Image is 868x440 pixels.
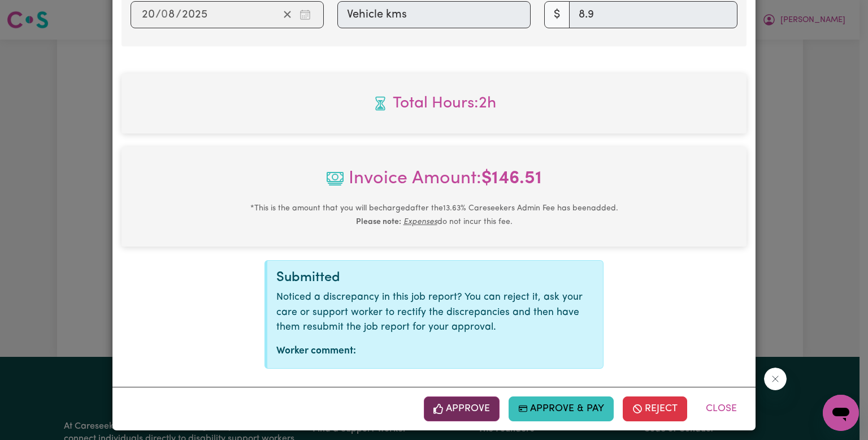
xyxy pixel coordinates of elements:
[250,204,618,226] small: This is the amount that you will be charged after the 13.63 % Careseekers Admin Fee has been adde...
[276,290,594,335] p: Noticed a discrepancy in this job report? You can reject it, ask your care or support worker to r...
[181,6,208,23] input: ----
[696,396,747,421] button: Close
[7,8,68,17] span: Need any help?
[276,346,356,356] strong: Worker comment:
[141,6,155,23] input: --
[155,8,161,21] span: /
[356,218,401,226] b: Please note:
[276,271,340,284] span: Submitted
[296,6,314,23] button: Enter the date of expense
[279,6,296,23] button: Clear date
[161,9,168,20] span: 0
[131,92,737,115] span: Total hours worked: 2 hours
[764,368,787,390] iframe: Close message
[544,1,570,28] span: $
[337,1,531,28] input: Vehicle kms
[623,396,687,421] button: Reject
[481,170,542,188] b: $ 146.51
[424,396,500,421] button: Approve
[176,8,181,21] span: /
[131,165,737,201] span: Invoice Amount:
[509,396,614,421] button: Approve & Pay
[823,395,859,431] iframe: Button to launch messaging window
[403,218,437,226] u: Expenses
[162,6,176,23] input: --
